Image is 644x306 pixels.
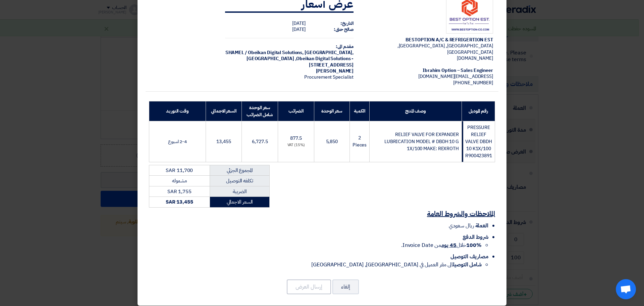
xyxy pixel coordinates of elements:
div: Ibrahim Option – Sales Engineer [364,68,493,74]
u: الملاحظات والشروط العامة [427,209,495,219]
span: SAR 1,755 [167,188,192,195]
button: إرسال العرض [287,279,331,294]
span: 6,727.5 [252,138,268,145]
div: Open chat [616,279,636,299]
strong: التاريخ: [340,20,354,27]
td: تكلفه التوصيل [210,176,269,186]
span: شروط الدفع [463,233,488,241]
button: إلغاء [332,279,359,294]
span: مصاريف التوصيل [450,253,488,261]
span: Procurement Specialist [304,74,354,81]
td: المجموع الجزئي [210,165,269,176]
li: الى مقر العميل في [GEOGRAPHIC_DATA], [GEOGRAPHIC_DATA] [149,261,482,269]
td: الضريبة [210,186,269,197]
strong: شامل التوصيل [453,261,482,269]
span: ريال سعودي [449,222,474,230]
span: 13,455 [216,138,231,145]
span: 2 Pieces [353,134,367,148]
td: PRESSURE RELIEF VALVE DBDH 10 K1X/100 R900423891 [462,121,495,162]
th: رقم الموديل [462,101,495,121]
span: [EMAIL_ADDRESS][DOMAIN_NAME] [418,73,493,80]
span: [DATE] [292,26,306,33]
span: [GEOGRAPHIC_DATA], [GEOGRAPHIC_DATA] ,Obeikan Digital Solutions - [STREET_ADDRESS] [247,49,354,68]
strong: SAR 13,455 [166,198,193,206]
div: (15%) VAT [281,142,311,148]
strong: مقدم الى: [336,43,354,50]
th: وقت التوريد [149,101,206,121]
span: 877.5 [290,135,302,142]
span: مشموله [172,177,187,184]
th: السعر الاجمالي [206,101,241,121]
span: العملة [475,222,488,230]
strong: صالح حتى: [334,26,354,33]
span: 2-4 اسبوع [168,138,187,145]
span: RELIEF VALVE FOR EXPANDER LUBRICATION MODEL # DBDH 10 G 1X/100 MAKE: REXROTH [384,131,459,152]
th: سعر الوحدة [314,101,350,121]
span: [DOMAIN_NAME] [457,55,493,62]
th: سعر الوحدة شامل الضرائب [242,101,278,121]
th: الضرائب [278,101,314,121]
span: 5,850 [326,138,338,145]
u: 45 يوم [441,241,456,249]
span: [DATE] [292,20,306,27]
strong: 100% [466,241,482,249]
span: خلال من Invoice Date. [401,241,482,249]
span: [PERSON_NAME] [316,68,354,75]
td: السعر الاجمالي [210,197,269,208]
th: وصف المنتج [370,101,462,121]
td: SAR 11,700 [149,165,210,176]
span: [GEOGRAPHIC_DATA], [GEOGRAPHIC_DATA], [GEOGRAPHIC_DATA] [397,42,493,55]
span: SHAMEL / Obeikan Digital Solutions, [225,49,304,56]
div: BESTOPTION A/C & REFRIGERTION EST [364,37,493,43]
th: الكمية [350,101,369,121]
span: [PHONE_NUMBER] [453,79,493,86]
